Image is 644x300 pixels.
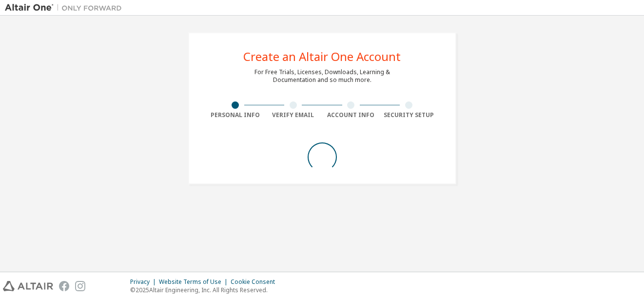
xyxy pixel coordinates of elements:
img: Altair One [5,3,127,13]
div: Cookie Consent [231,278,281,286]
div: Create an Altair One Account [243,51,401,62]
p: © 2025 Altair Engineering, Inc. All Rights Reserved. [130,286,281,294]
img: altair_logo.svg [3,281,53,291]
div: Privacy [130,278,159,286]
div: Security Setup [380,111,438,119]
div: Personal Info [207,111,265,119]
div: Account Info [322,111,380,119]
div: For Free Trials, Licenses, Downloads, Learning & Documentation and so much more. [254,68,390,84]
img: facebook.svg [59,281,69,291]
img: instagram.svg [75,281,85,291]
div: Verify Email [264,111,322,119]
div: Website Terms of Use [159,278,231,286]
